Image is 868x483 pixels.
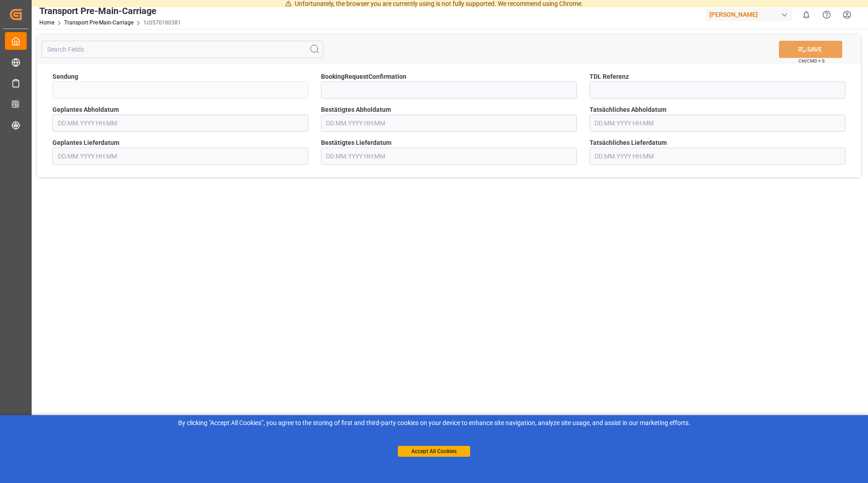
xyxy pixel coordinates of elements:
div: By clicking "Accept All Cookies”, you agree to the storing of first and third-party cookies on yo... [6,418,862,428]
input: Search Fields [42,41,323,58]
span: Tatsächliches Lieferdatum [590,138,667,148]
a: Home [39,19,54,26]
button: show 0 new notifications [796,5,816,25]
span: Bestätigtes Lieferdatum [321,138,392,148]
input: DD.MM.YYYY HH:MM [321,115,577,132]
input: DD.MM.YYYY HH:MM [590,148,845,165]
span: Bestätigtes Abholdatum [321,105,391,115]
div: [PERSON_NAME] [706,8,793,21]
span: BookingRequestConfirmation [321,72,406,81]
button: [PERSON_NAME] [706,6,796,23]
input: DD.MM.YYYY HH:MM [52,148,308,165]
span: Geplantes Lieferdatum [52,138,119,148]
span: Sendung [52,72,78,81]
a: Transport Pre-Main-Carriage [64,19,133,26]
input: DD.MM.YYYY HH:MM [590,115,845,132]
span: Geplantes Abholdatum [52,105,119,115]
span: Tatsächliches Abholdatum [590,105,666,115]
button: Accept All Cookies [398,446,470,457]
button: Help Center [816,5,837,25]
span: TDL Referenz [590,72,629,81]
div: Transport Pre-Main-Carriage [39,4,181,18]
input: DD.MM.YYYY HH:MM [321,148,577,165]
span: Ctrl/CMD + S [798,57,825,64]
button: SAVE [779,41,842,58]
input: DD.MM.YYYY HH:MM [52,115,308,132]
